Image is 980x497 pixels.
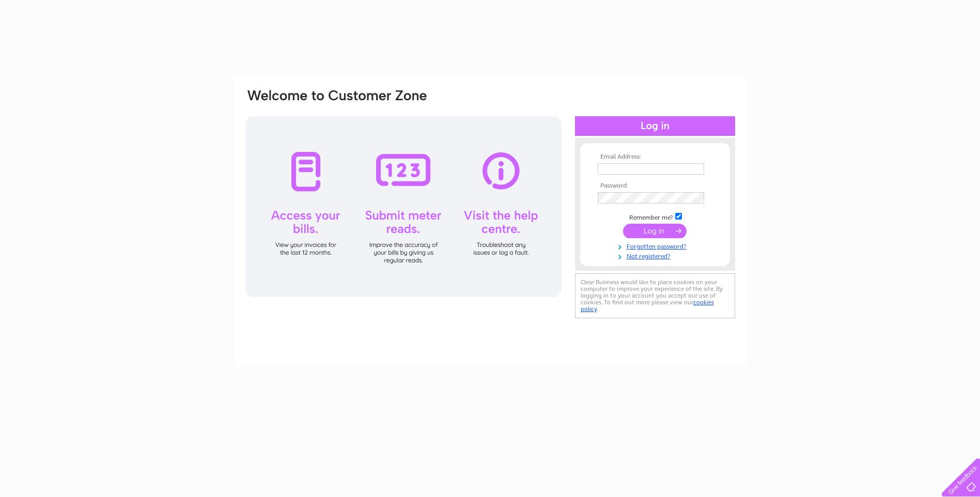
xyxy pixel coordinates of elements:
[595,153,715,161] th: Email Address:
[595,211,715,222] td: Remember me?
[595,182,715,190] th: Password:
[598,251,715,260] a: Not registered?
[623,224,687,238] input: Submit
[598,241,715,251] a: Forgotten password?
[575,273,735,318] div: Clear Business would like to place cookies on your computer to improve your experience of the sit...
[581,299,714,313] a: cookies policy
